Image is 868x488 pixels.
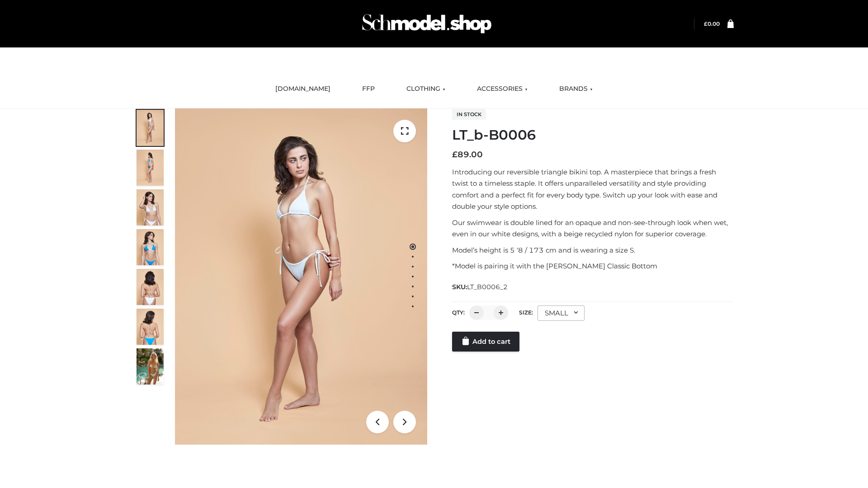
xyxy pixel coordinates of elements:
[452,217,734,240] p: Our swimwear is double lined for an opaque and non-see-through look when wet, even in our white d...
[137,348,164,385] img: Arieltop_CloudNine_AzureSky2.jpg
[452,332,519,352] a: Add to cart
[519,309,533,316] label: Size:
[452,150,458,160] span: £
[452,109,486,120] span: In stock
[467,283,508,291] span: LT_B0006_2
[452,309,465,316] label: QTY:
[470,79,534,99] a: ACCESSORIES
[452,244,734,256] p: Model’s height is 5 ‘8 / 173 cm and is wearing a size S.
[355,79,382,99] a: FFP
[400,79,452,99] a: CLOTHING
[137,229,164,265] img: ArielClassicBikiniTop_CloudNine_AzureSky_OW114ECO_4-scaled.jpg
[452,282,509,292] span: SKU:
[452,150,483,160] bdi: 89.00
[359,6,495,42] img: Schmodel Admin 964
[704,20,720,27] a: £0.00
[137,150,164,186] img: ArielClassicBikiniTop_CloudNine_AzureSky_OW114ECO_2-scaled.jpg
[704,20,720,27] bdi: 0.00
[137,110,164,146] img: ArielClassicBikiniTop_CloudNine_AzureSky_OW114ECO_1-scaled.jpg
[452,127,734,143] h1: LT_b-B0006
[452,166,734,212] p: Introducing our reversible triangle bikini top. A masterpiece that brings a fresh twist to a time...
[137,269,164,305] img: ArielClassicBikiniTop_CloudNine_AzureSky_OW114ECO_7-scaled.jpg
[137,189,164,225] img: ArielClassicBikiniTop_CloudNine_AzureSky_OW114ECO_3-scaled.jpg
[552,79,599,99] a: BRANDS
[538,305,585,321] div: SMALL
[704,20,708,27] span: £
[137,309,164,345] img: ArielClassicBikiniTop_CloudNine_AzureSky_OW114ECO_8-scaled.jpg
[175,108,427,445] img: LT_b-B0006
[269,79,337,99] a: [DOMAIN_NAME]
[452,260,734,272] p: *Model is pairing it with the [PERSON_NAME] Classic Bottom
